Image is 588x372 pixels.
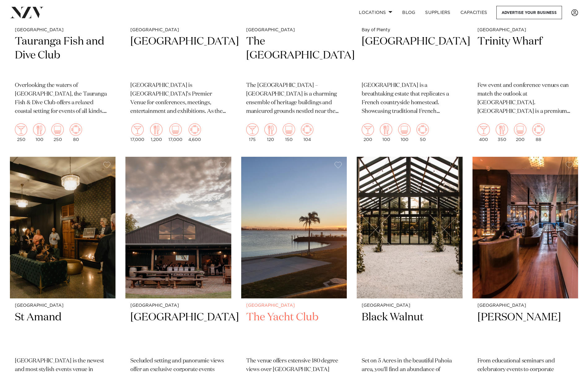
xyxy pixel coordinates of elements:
p: The [GEOGRAPHIC_DATA] – [GEOGRAPHIC_DATA] is a charming ensemble of heritage buildings and manicu... [246,81,342,116]
small: [GEOGRAPHIC_DATA] [362,303,457,308]
div: 200 [514,123,526,142]
div: 88 [532,123,545,142]
img: cocktail.png [15,123,27,136]
p: Overlooking the waters of [GEOGRAPHIC_DATA], the Tauranga Fish & Dive Club offers a relaxed coast... [15,81,111,116]
img: dining.png [380,123,392,136]
h2: [GEOGRAPHIC_DATA] [362,35,457,76]
a: Locations [354,6,397,19]
img: meeting.png [416,123,429,136]
div: 175 [246,123,259,142]
img: cocktail.png [477,123,490,136]
img: cocktail.png [246,123,259,136]
h2: Black Walnut [362,310,457,352]
small: [GEOGRAPHIC_DATA] [477,28,573,32]
small: Bay of Plenty [362,28,457,32]
div: 100 [398,123,411,142]
img: dining.png [150,123,163,136]
div: 400 [477,123,490,142]
small: [GEOGRAPHIC_DATA] [130,303,226,308]
small: [GEOGRAPHIC_DATA] [246,303,342,308]
h2: Tauranga Fish and Dive Club [15,35,111,76]
img: dining.png [496,123,508,136]
img: theatre.png [51,123,64,136]
small: [GEOGRAPHIC_DATA] [246,28,342,32]
div: 17,000 [130,123,144,142]
div: 150 [283,123,295,142]
img: cocktail.png [362,123,374,136]
h2: St Amand [15,310,111,352]
div: 50 [416,123,429,142]
div: 350 [496,123,508,142]
img: theatre.png [398,123,411,136]
div: 80 [70,123,82,142]
div: 1,200 [150,123,163,142]
img: nzv-logo.png [10,7,44,18]
div: 120 [264,123,277,142]
img: meeting.png [532,123,545,136]
img: meeting.png [70,123,82,136]
h2: The [GEOGRAPHIC_DATA] [246,35,342,76]
a: Capacities [455,6,492,19]
div: 200 [362,123,374,142]
small: [GEOGRAPHIC_DATA] [15,303,111,308]
div: 100 [33,123,46,142]
small: [GEOGRAPHIC_DATA] [15,28,111,32]
a: Advertise your business [496,6,562,19]
h2: [GEOGRAPHIC_DATA] [130,310,226,352]
img: dining.png [33,123,46,136]
small: [GEOGRAPHIC_DATA] [477,303,573,308]
h2: The Yacht Club [246,310,342,352]
p: [GEOGRAPHIC_DATA] is [GEOGRAPHIC_DATA]’s Premier Venue for conferences, meetings, entertainment a... [130,81,226,116]
div: 17,000 [168,123,182,142]
h2: Trinity Wharf [477,35,573,76]
div: 250 [51,123,64,142]
div: 4,600 [188,123,201,142]
img: theatre.png [169,123,182,136]
img: theatre.png [283,123,295,136]
small: [GEOGRAPHIC_DATA] [130,28,226,32]
p: [GEOGRAPHIC_DATA] is a breathtaking estate that replicates a French countryside homestead. Showca... [362,81,457,116]
img: dining.png [264,123,277,136]
a: BLOG [397,6,420,19]
p: Few event and conference venues can match the outlook at [GEOGRAPHIC_DATA]. [GEOGRAPHIC_DATA] is ... [477,81,573,116]
img: theatre.png [514,123,526,136]
img: cocktail.png [131,123,144,136]
img: meeting.png [301,123,313,136]
h2: [PERSON_NAME] [477,310,573,352]
h2: [GEOGRAPHIC_DATA] [130,35,226,76]
a: SUPPLIERS [420,6,455,19]
img: meeting.png [189,123,201,136]
div: 250 [15,123,27,142]
div: 100 [380,123,392,142]
div: 104 [301,123,313,142]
